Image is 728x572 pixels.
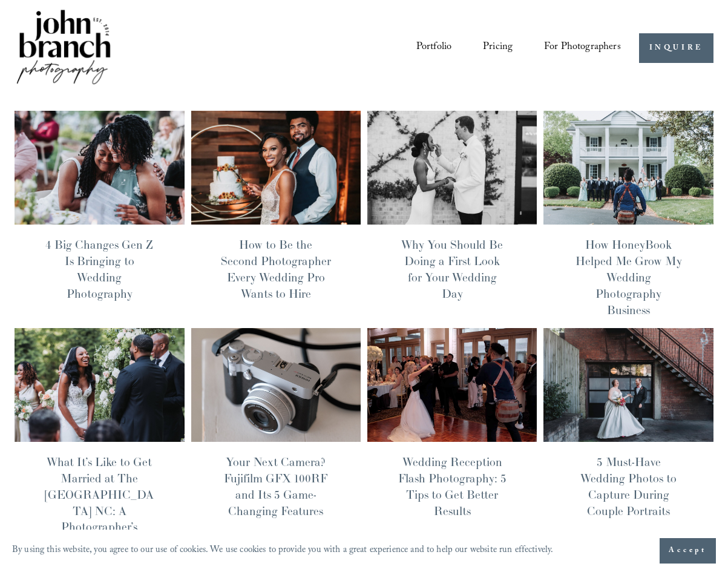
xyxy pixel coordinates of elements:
[224,455,327,518] a: Your Next Camera? Fujifilm GFX 100RF and Its 5 Game-Changing Features
[543,110,714,225] img: How HoneyBook Helped Me Grow My Wedding Photography Business
[367,327,538,442] img: Wedding Reception Flash Photography: 5 Tips to Get Better Results
[576,237,682,317] a: How HoneyBook Helped Me Grow My Wedding Photography Business
[45,237,153,301] a: 4 Big Changes Gen Z Is Bringing to Wedding Photography
[367,110,538,225] img: Why You Should Be Doing a First Look for Your Wedding Day
[45,455,154,551] a: What It’s Like to Get Married at The [GEOGRAPHIC_DATA] NC: A Photographer’s Perspective
[483,38,513,59] a: Pricing
[660,538,716,564] button: Accept
[401,237,503,301] a: Why You Should Be Doing a First Look for Your Wedding Day
[14,327,185,442] img: What It’s Like to Get Married at The Bradford NC: A Photographer’s Perspective
[14,110,185,225] img: 4 Big Changes Gen Z Is Bringing to Wedding Photography
[221,237,331,301] a: How to Be the Second Photographer Every Wedding Pro Wants to Hire
[669,545,707,557] span: Accept
[15,7,113,89] img: John Branch IV Photography
[580,455,677,518] a: 5 Must-Have Wedding Photos to Capture During Couple Portraits
[416,38,451,59] a: Portfolio
[543,327,714,442] img: 5 Must-Have Wedding Photos to Capture During Couple Portraits
[544,38,621,58] span: For Photographers
[190,110,361,225] img: How to Be the Second Photographer Every Wedding Pro Wants to Hire
[190,327,361,442] img: Your Next Camera? Fujifilm GFX 100RF and Its 5 Game-Changing Features
[12,542,553,560] p: By using this website, you agree to our use of cookies. We use cookies to provide you with a grea...
[639,33,713,63] a: INQUIRE
[544,38,621,59] a: folder dropdown
[398,455,507,518] a: Wedding Reception Flash Photography: 5 Tips to Get Better Results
